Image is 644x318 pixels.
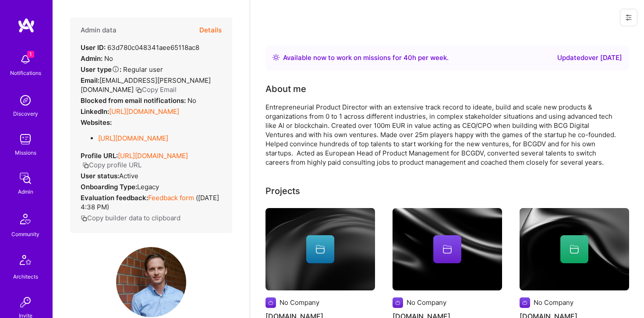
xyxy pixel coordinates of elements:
[520,297,530,308] img: Company logo
[11,230,39,239] div: Community
[109,107,179,116] a: [URL][DOMAIN_NAME]
[15,208,36,230] img: Community
[283,53,449,63] div: Available now to work on missions for h per week .
[81,43,106,52] strong: User ID:
[557,53,622,63] div: Updated over [DATE]
[15,148,36,157] div: Missions
[81,43,199,52] div: 63d780c048341aee65118ac8
[520,208,629,290] img: cover
[81,107,109,116] strong: LinkedIn:
[112,65,120,73] i: Help
[265,184,300,198] div: Projects
[534,298,573,307] div: No Company
[199,18,222,43] button: Details
[265,82,306,95] div: About me
[265,208,375,290] img: cover
[81,172,119,180] strong: User status:
[119,172,138,180] span: Active
[81,65,121,74] strong: User type :
[148,194,194,202] a: Feedback form
[81,194,148,202] strong: Evaluation feedback:
[17,92,34,109] img: discovery
[81,54,103,63] strong: Admin:
[81,183,137,191] strong: Onboarding Type:
[81,193,222,212] div: ( [DATE] 4:38 PM )
[81,213,180,223] button: Copy builder data to clipboard
[17,131,34,148] img: teamwork
[135,85,177,94] button: Copy Email
[118,152,188,160] a: [URL][DOMAIN_NAME]
[265,102,616,167] div: Entrepreneurial Product Director with an extensive track record to ideate, build and scale new pr...
[280,298,319,307] div: No Company
[393,297,403,308] img: Company logo
[27,51,34,58] span: 1
[393,208,502,290] img: cover
[81,76,211,94] span: [EMAIL_ADDRESS][PERSON_NAME][DOMAIN_NAME]
[17,51,34,68] img: bell
[81,152,118,160] strong: Profile URL:
[82,162,89,169] i: icon Copy
[81,26,117,34] h4: Admin data
[407,298,446,307] div: No Company
[81,96,196,105] div: No
[403,53,412,62] span: 40
[18,187,33,196] div: Admin
[116,247,186,317] img: User Avatar
[272,54,280,61] img: Availability
[15,251,36,272] img: Architects
[17,293,34,311] img: Invite
[265,297,276,308] img: Company logo
[18,18,35,33] img: logo
[81,65,163,74] div: Regular user
[10,68,41,78] div: Notifications
[81,54,113,63] div: No
[81,96,188,105] strong: Blocked from email notifications:
[81,76,99,85] strong: Email:
[137,183,159,191] span: legacy
[81,215,87,222] i: icon Copy
[135,87,142,93] i: icon Copy
[82,160,142,170] button: Copy profile URL
[13,109,38,118] div: Discovery
[98,134,168,142] a: [URL][DOMAIN_NAME]
[13,272,38,281] div: Architects
[17,170,34,187] img: admin teamwork
[81,118,112,127] strong: Websites:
